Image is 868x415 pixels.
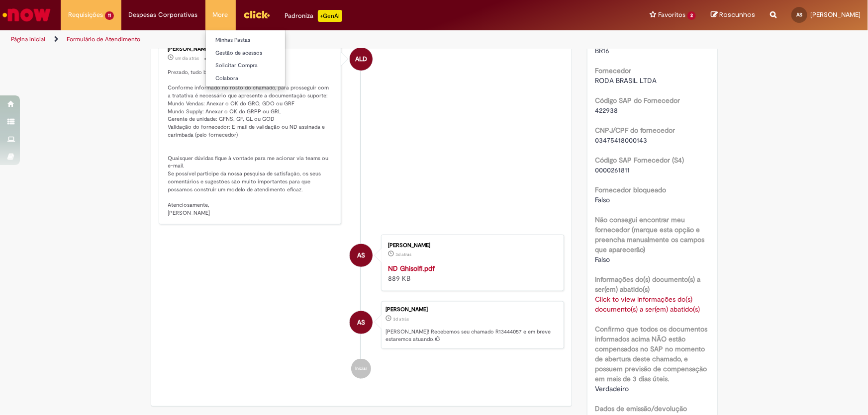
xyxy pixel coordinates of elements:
span: 2 [687,11,696,20]
time: 25/08/2025 12:26:32 [393,316,409,322]
span: 11 [105,11,114,20]
span: BR16 [595,46,609,55]
time: 25/08/2025 12:26:29 [395,251,411,257]
a: Minhas Pastas [206,35,315,46]
b: CNPJ/CPF do fornecedor [595,126,675,135]
span: um dia atrás [176,55,199,61]
span: Rascunhos [719,10,755,19]
span: Favoritos [658,10,685,20]
a: Rascunhos [711,10,755,20]
ul: More [205,30,286,87]
p: [PERSON_NAME]! Recebemos seu chamado R13444057 e em breve estaremos atuando. [386,328,559,343]
b: Código SAP Fornecedor (S4) [595,156,684,165]
b: Fornecedor bloqueado [595,185,666,194]
a: Solicitar Compra [206,60,315,71]
span: AS [357,244,365,267]
div: Alvaro Alves De Lima Silva [350,311,373,334]
a: ND Ghisolfi.pdf [388,264,435,273]
ul: Trilhas de página [7,30,571,49]
span: 0000261811 [595,166,630,174]
b: Dados de emissão/devolução [595,404,687,413]
div: Padroniza [285,10,342,22]
span: 422938 [595,106,618,115]
time: 26/08/2025 10:32:35 [176,55,199,61]
div: [PERSON_NAME] [168,46,334,52]
span: [PERSON_NAME] [810,10,861,19]
p: Prezado, tudo bem?! Conforme informado no rosto do chamado, para prosseguir com a tratativa é nec... [168,69,334,217]
b: Confirmo que todos os documentos informados acima NÃO estão compensados no SAP no momento de aber... [595,325,707,383]
b: Fornecedor [595,66,631,75]
span: Verdadeiro [595,384,629,393]
div: Alvaro Alves De Lima Silva [350,244,373,267]
span: 03475418000143 [595,136,647,145]
div: Andressa Luiza Da Silva [350,48,373,71]
span: 3d atrás [393,316,409,322]
p: +GenAi [318,10,342,22]
div: 889 KB [388,263,554,283]
span: Falso [595,195,610,204]
span: AS [357,311,365,334]
span: AS [796,11,802,18]
a: Colabora [206,73,315,84]
b: Código SAP do Fornecedor [595,96,680,105]
span: More [213,10,228,20]
a: Gestão de acessos [206,48,315,59]
span: Despesas Corporativas [129,10,198,20]
span: 3d atrás [395,251,411,257]
span: Requisições [68,10,103,20]
b: Informações do(s) documento(s) a ser(em) abatido(s) [595,275,700,294]
a: Formulário de Atendimento [67,35,140,43]
img: ServiceNow [1,5,52,25]
a: Click to view Informações do(s) documento(s) a ser(em) abatido(s) [595,295,700,314]
img: click_logo_yellow_360x200.png [243,7,270,22]
div: [PERSON_NAME] [386,307,559,313]
span: ALD [355,47,367,71]
span: RODA BRASIL LTDA [595,76,657,85]
div: [PERSON_NAME] [388,243,554,249]
b: Não consegui encontrar meu fornecedor (marque esta opção e preencha manualmente os campos que apa... [595,215,704,254]
a: Página inicial [11,35,45,43]
li: Alvaro Alves De Lima Silva [159,301,565,349]
span: Falso [595,255,610,264]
